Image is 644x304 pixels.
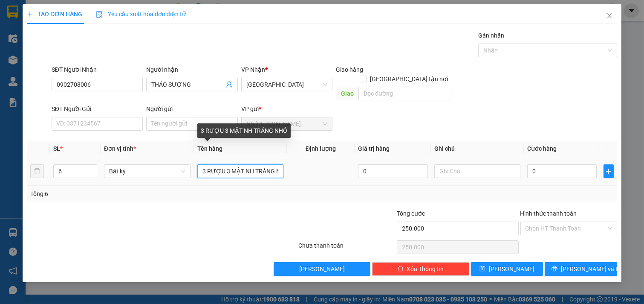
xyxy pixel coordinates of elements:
span: Cước hàng [527,145,557,152]
div: SĐT Người Nhận [52,65,143,74]
span: Giao hàng [336,66,363,73]
span: Định lượng [306,145,336,152]
span: Giá trị hàng [358,145,390,152]
span: Xóa Thông tin [407,264,444,274]
span: Sài Gòn [246,78,328,91]
span: [PERSON_NAME] [489,264,534,274]
button: Close [598,4,621,28]
span: VP Nhận [241,66,265,73]
span: Giao [336,87,358,100]
span: Tên hàng [197,145,222,152]
b: [DOMAIN_NAME] [72,32,117,39]
b: Gửi khách hàng [52,12,84,53]
div: 3 RƯỢU 3 MẬT NH TRÁNG NHỎ [197,123,291,138]
span: Tổng cước [397,210,425,217]
input: Dọc đường [358,87,451,100]
input: VD: Bàn, Ghế [197,164,284,178]
span: Yêu cầu xuất hóa đơn điện tử [96,11,186,18]
b: Xe Đăng Nhân [11,55,38,95]
span: TẠO ĐƠN HÀNG [27,11,82,18]
span: user-add [226,81,233,88]
div: Chưa thanh toán [297,241,396,256]
span: delete [398,266,404,272]
button: deleteXóa Thông tin [372,262,469,276]
label: Gán nhãn [478,32,504,39]
li: (c) 2017 [72,41,117,51]
span: close [606,12,613,19]
div: Tổng: 6 [30,189,249,199]
div: Người nhận [146,65,238,74]
span: plus [27,11,33,17]
span: Đơn vị tính [104,145,136,152]
label: Hình thức thanh toán [520,210,577,217]
input: Ghi Chú [434,164,521,178]
span: SL [53,145,60,152]
span: save [479,266,485,272]
button: save[PERSON_NAME] [471,262,543,276]
span: N5 Phan Rang [246,117,328,130]
span: [GEOGRAPHIC_DATA] tận nơi [367,74,451,84]
span: [PERSON_NAME] và In [561,264,621,274]
div: VP gửi [241,104,333,114]
span: plus [604,168,613,175]
button: printer[PERSON_NAME] và In [545,262,617,276]
span: printer [552,266,557,272]
span: [PERSON_NAME] [299,264,345,274]
div: Người gửi [146,104,238,114]
button: [PERSON_NAME] [274,262,371,276]
input: 0 [358,164,427,178]
button: delete [30,164,44,178]
div: SĐT Người Gửi [52,104,143,114]
button: plus [604,164,614,178]
span: Bất kỳ [109,165,185,178]
img: logo.jpg [92,11,113,31]
th: Ghi chú [431,140,524,157]
img: icon [96,11,103,18]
